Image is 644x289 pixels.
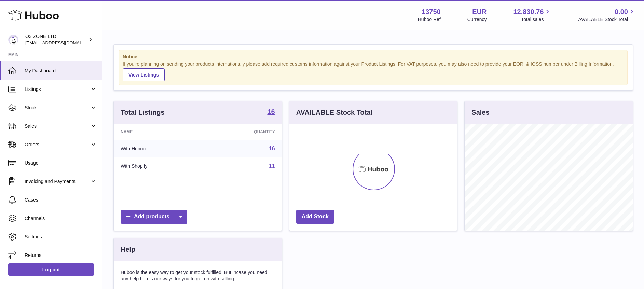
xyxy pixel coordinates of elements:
[471,108,489,117] h3: Sales
[267,108,275,116] a: 16
[25,123,90,129] span: Sales
[25,160,97,166] span: Usage
[114,140,204,157] td: With Huboo
[123,68,165,81] a: View Listings
[204,124,282,140] th: Quantity
[114,124,204,140] th: Name
[269,146,275,151] a: 16
[123,54,624,60] strong: Notice
[121,269,275,282] p: Huboo is the easy way to get your stock fulfilled. But incase you need any help here's our ways f...
[121,108,165,117] h3: Total Listings
[25,215,97,222] span: Channels
[123,61,624,81] div: If you're planning on sending your products internationally please add required customs informati...
[114,157,204,175] td: With Shopify
[296,108,372,117] h3: AVAILABLE Stock Total
[422,7,441,16] strong: 13750
[267,108,275,115] strong: 16
[521,16,551,23] span: Total sales
[25,33,87,46] div: O3 ZONE LTD
[25,197,97,203] span: Cases
[578,7,636,23] a: 0.00 AVAILABLE Stock Total
[25,86,90,93] span: Listings
[25,141,90,148] span: Orders
[121,245,135,254] h3: Help
[615,7,628,16] span: 0.00
[25,234,97,240] span: Settings
[25,178,90,185] span: Invoicing and Payments
[296,210,334,224] a: Add Stock
[467,16,487,23] div: Currency
[513,7,544,16] span: 12,830.76
[269,163,275,169] a: 11
[25,68,97,74] span: My Dashboard
[472,7,487,16] strong: EUR
[25,252,97,259] span: Returns
[25,105,90,111] span: Stock
[513,7,551,23] a: 12,830.76 Total sales
[25,40,100,45] span: [EMAIL_ADDRESS][DOMAIN_NAME]
[8,35,18,45] img: internalAdmin-13750@internal.huboo.com
[121,210,187,224] a: Add products
[418,16,441,23] div: Huboo Ref
[8,263,94,276] a: Log out
[578,16,636,23] span: AVAILABLE Stock Total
